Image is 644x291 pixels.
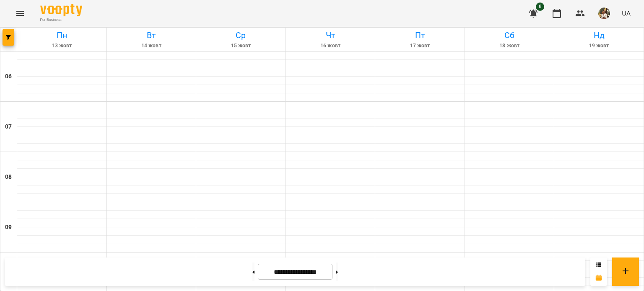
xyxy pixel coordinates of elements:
[598,8,610,19] img: aea806cbca9c040a8c2344d296ea6535.jpg
[40,4,82,16] img: Voopty Logo
[377,29,463,42] h6: Пт
[108,29,195,42] h6: Вт
[536,3,544,11] span: 8
[556,42,642,50] h6: 19 жовт
[108,42,195,50] h6: 14 жовт
[466,29,553,42] h6: Сб
[377,42,463,50] h6: 17 жовт
[5,223,12,232] h6: 09
[618,5,634,21] button: UA
[40,17,82,23] span: For Business
[197,29,284,42] h6: Ср
[622,9,631,18] span: UA
[18,29,105,42] h6: Пн
[18,42,105,50] h6: 13 жовт
[5,173,12,182] h6: 08
[466,42,553,50] h6: 18 жовт
[556,29,642,42] h6: Нд
[5,122,12,131] h6: 07
[287,42,374,50] h6: 16 жовт
[197,42,284,50] h6: 15 жовт
[287,29,374,42] h6: Чт
[5,72,12,81] h6: 06
[10,3,30,23] button: Menu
